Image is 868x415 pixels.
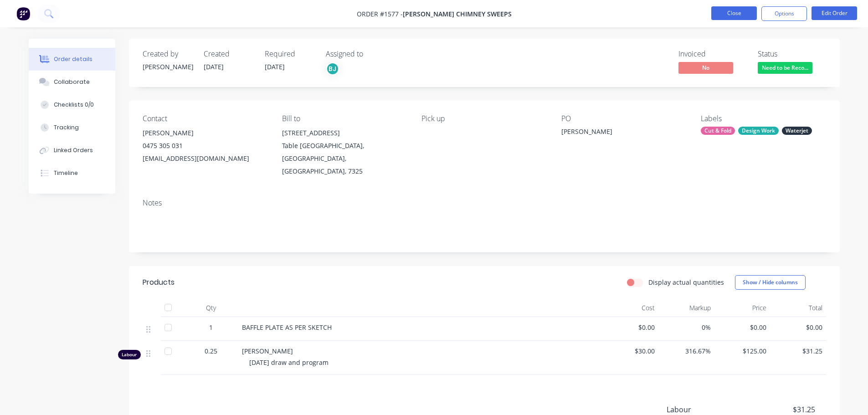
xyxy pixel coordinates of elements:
div: Created [204,50,254,58]
div: Design Work [738,127,779,135]
div: [PERSON_NAME]0475 305 031[EMAIL_ADDRESS][DOMAIN_NAME] [143,127,267,165]
span: No [678,62,733,73]
button: Linked Orders [29,139,115,162]
div: Pick up [421,114,546,123]
div: [EMAIL_ADDRESS][DOMAIN_NAME] [143,152,267,165]
div: Order details [54,55,92,63]
div: Qty [184,299,238,317]
div: Total [770,299,826,317]
div: Linked Orders [54,146,93,154]
span: [DATE] draw and program [249,358,329,367]
div: Cost [603,299,659,317]
span: Labour [667,404,748,415]
span: [DATE] [265,62,285,71]
div: Labour [118,350,141,359]
div: [PERSON_NAME] [143,62,193,72]
span: $125.00 [718,346,767,356]
button: Need to be Reco... [758,62,812,76]
button: Collaborate [29,71,115,93]
div: [STREET_ADDRESS]Table [GEOGRAPHIC_DATA], [GEOGRAPHIC_DATA], [GEOGRAPHIC_DATA], 7325 [282,127,407,178]
span: 0.25 [205,346,217,356]
div: [PERSON_NAME] [143,127,267,139]
div: Products [143,277,175,288]
span: BAFFLE PLATE AS PER SKETCH [242,323,332,332]
div: Labels [701,114,826,123]
div: Tracking [54,123,79,132]
div: [PERSON_NAME] [561,127,675,139]
div: [STREET_ADDRESS] [282,127,407,139]
span: 1 [209,323,213,332]
div: PO [561,114,686,123]
div: Assigned to [326,50,417,58]
span: [DATE] [204,62,224,71]
span: $0.00 [774,323,822,332]
button: Timeline [29,162,115,184]
button: Order details [29,48,115,71]
div: Bill to [282,114,407,123]
span: $0.00 [718,323,767,332]
button: BJ [326,62,339,76]
div: Waterjet [782,127,812,135]
span: [PERSON_NAME] CHIMNEY SWEEPS [403,10,512,18]
button: Show / Hide columns [735,275,806,290]
div: Notes [143,199,826,207]
span: Need to be Reco... [758,62,812,73]
span: Order #1577 - [357,10,403,18]
span: $31.25 [774,346,822,356]
div: Status [758,50,826,58]
div: Markup [658,299,714,317]
div: Invoiced [678,50,747,58]
span: $0.00 [606,323,655,332]
span: $31.25 [747,404,815,415]
button: Edit Order [812,6,857,20]
img: Factory [16,7,30,20]
span: 316.67% [662,346,711,356]
div: Contact [143,114,267,123]
button: Options [761,6,807,21]
div: Checklists 0/0 [54,101,94,109]
div: Created by [143,50,193,58]
span: 0% [662,323,711,332]
div: Timeline [54,169,78,177]
div: 0475 305 031 [143,139,267,152]
div: Price [714,299,770,317]
span: [PERSON_NAME] [242,347,293,355]
div: Table [GEOGRAPHIC_DATA], [GEOGRAPHIC_DATA], [GEOGRAPHIC_DATA], 7325 [282,139,407,178]
div: Required [265,50,315,58]
div: Cut & Fold [701,127,735,135]
label: Display actual quantities [648,277,724,287]
span: $30.00 [606,346,655,356]
button: Close [711,6,757,20]
div: Collaborate [54,78,90,86]
button: Checklists 0/0 [29,93,115,116]
button: Tracking [29,116,115,139]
